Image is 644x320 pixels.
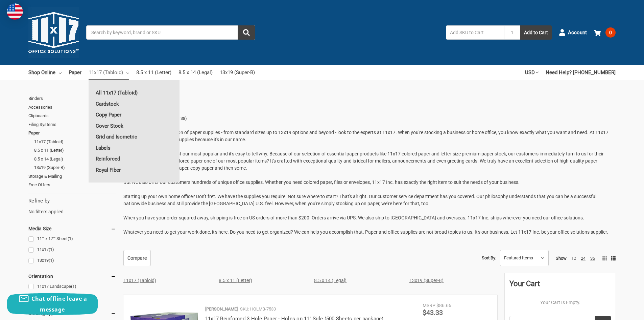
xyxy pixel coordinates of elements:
p: SKU: HOLMB-7533 [240,306,276,313]
a: All 11x17 (Tabloid) [89,87,180,98]
a: Paper [28,129,116,137]
a: Cardstock [89,99,180,109]
img: duty and tax information for United States [7,3,23,20]
a: 8.5 x 11 (Letter) [136,65,171,80]
a: 13x19 [28,256,116,265]
div: No filters applied [28,197,116,215]
a: Filing Systems [28,120,116,129]
a: Storage & Mailing [28,172,116,181]
div: MSRP [423,302,435,309]
a: Need Help? [PHONE_NUMBER] [546,65,616,80]
a: 8.5 x 14 (Legal) [178,65,213,80]
a: 11x17 (Tabloid) [34,137,116,146]
a: 11x17 (Tabloid) [89,65,129,80]
a: 8.5 x 11 (Letter) [219,278,252,283]
a: 11x17 [28,245,116,254]
input: Search by keyword, brand or SKU [86,25,255,40]
input: Add SKU to Cart [446,25,504,40]
a: USD [525,65,539,80]
span: (1) [49,258,54,263]
span: Account [568,29,587,37]
h5: Refine by [28,197,116,205]
span: (1) [68,236,73,241]
a: 11x17 (Tabloid) [123,278,156,283]
a: Clipboards [28,111,116,120]
h5: Media Size [28,225,116,233]
label: Sort By: [482,253,496,263]
a: 8.5 x 14 (Legal) [34,155,116,164]
a: 13x19 (Super-B) [220,65,255,80]
a: Shop Online [28,65,62,80]
a: Paper [69,65,81,80]
a: Labels [89,143,180,153]
a: 13x19 (Super-B) [34,163,116,172]
span: (1) [71,284,76,289]
a: 11"" x 17"" Sheet [28,234,116,243]
a: Royal Fiber [89,165,180,175]
a: Compare [123,250,151,266]
a: Accessories [28,103,116,112]
a: Reinforced [89,153,180,164]
button: Add to Cart [520,25,552,40]
a: 12 [571,256,576,261]
span: 0 [605,27,616,38]
a: 11x17 Landscape [28,282,116,291]
a: Account [559,24,587,41]
p: For an unparalleled selection of paper supplies - from standard sizes up to 13x19 options and bey... [123,129,616,236]
span: $86.66 [436,303,451,308]
a: 24 [581,256,586,261]
a: 36 [590,256,595,261]
span: (1) [49,247,54,252]
a: Cover Stock [89,121,180,131]
h5: Orientation [28,272,116,280]
a: Free Offers [28,180,116,189]
a: 8.5 x 11 (Letter) [34,146,116,155]
span: Chat offline leave a message [31,295,87,313]
a: Binders [28,94,116,103]
a: 0 [594,24,616,41]
a: 13x19 (Super-B) [409,278,444,283]
a: 8.5 x 14 (Legal) [314,278,347,283]
span: Show [556,256,567,261]
button: Chat offline leave a message [7,293,98,315]
span: $43.33 [423,308,443,317]
p: [PERSON_NAME] [205,306,238,313]
a: Grid and Isometric [89,131,180,142]
img: 11x17.com [28,7,79,58]
a: Copy Paper [89,109,180,120]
